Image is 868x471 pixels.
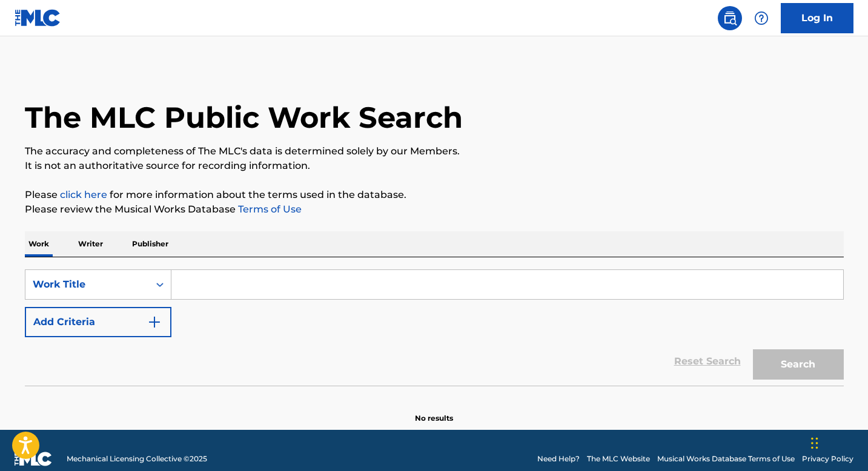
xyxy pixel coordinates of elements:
div: Work Title [33,277,142,292]
p: The accuracy and completeness of The MLC's data is determined solely by our Members. [25,144,844,159]
p: Please for more information about the terms used in the database. [25,188,844,202]
a: The MLC Website [587,453,650,464]
div: Help [749,6,774,30]
img: search [723,11,737,25]
a: Public Search [718,6,742,30]
p: Publisher [128,231,172,257]
form: Search Form [25,269,844,386]
p: Please review the Musical Works Database [25,202,844,217]
h1: The MLC Public Work Search [25,99,463,136]
a: Log In [781,3,853,33]
img: MLC Logo [15,9,61,27]
span: Mechanical Licensing Collective © 2025 [67,453,207,464]
p: It is not an authoritative source for recording information. [25,159,844,173]
a: Musical Works Database Terms of Use [657,453,795,464]
iframe: Chat Widget [807,413,868,471]
button: Add Criteria [25,307,171,337]
a: Terms of Use [236,203,302,215]
img: help [754,11,769,25]
p: No results [415,398,453,424]
a: Need Help? [537,453,580,464]
a: click here [60,189,107,200]
p: Writer [75,231,107,257]
img: 9d2ae6d4665cec9f34b9.svg [147,315,162,329]
p: Work [25,231,53,257]
img: logo [15,452,52,466]
a: Privacy Policy [802,453,853,464]
div: Drag [811,425,818,461]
